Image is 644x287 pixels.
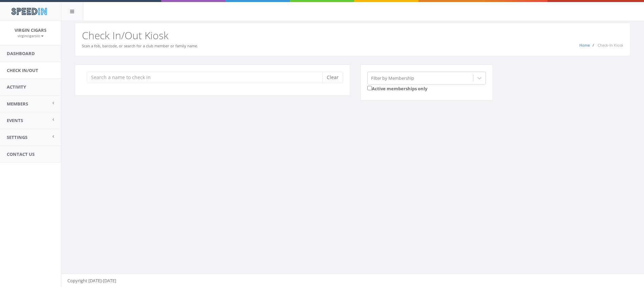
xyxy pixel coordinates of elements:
small: virgincigarsllc [18,33,44,38]
input: Search a name to check in [87,72,327,83]
input: Active memberships only [367,86,372,90]
a: virgincigarsllc [18,32,44,39]
span: Contact Us [7,151,35,157]
img: speedin_logo.png [8,5,50,18]
h2: Check In/Out Kiosk [82,30,623,41]
small: Scan a fob, barcode, or search for a club member or family name. [82,43,198,48]
span: Settings [7,134,27,140]
span: Check-In Kiosk [598,43,623,48]
label: Active memberships only [367,85,427,92]
span: Virgin Cigars [15,27,46,33]
button: Clear [322,72,343,83]
span: Members [7,101,28,107]
span: Events [7,117,23,123]
div: Filter by Membership [371,75,414,81]
a: Home [579,43,590,48]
